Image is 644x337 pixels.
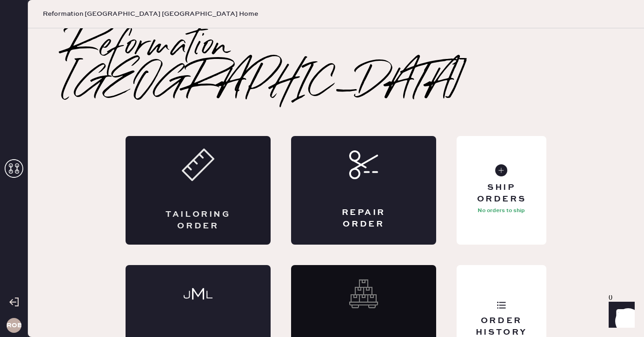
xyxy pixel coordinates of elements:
h3: ROBCA [7,322,21,329]
div: Repair Order [328,207,399,230]
div: Tailoring Order [163,209,233,232]
div: Ship Orders [464,182,539,205]
p: No orders to ship [478,205,525,216]
span: Reformation [GEOGRAPHIC_DATA] [GEOGRAPHIC_DATA] Home [43,9,258,19]
h2: Reformation [GEOGRAPHIC_DATA] [65,28,607,103]
iframe: Front Chat [600,295,640,335]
